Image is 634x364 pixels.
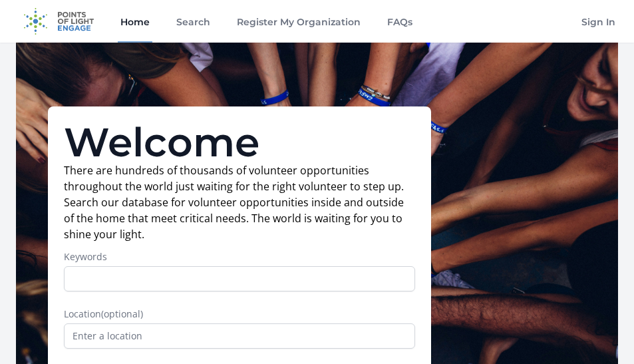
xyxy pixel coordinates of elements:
p: There are hundreds of thousands of volunteer opportunities throughout the world just waiting for ... [64,162,415,242]
h1: Welcome [64,122,415,162]
span: (optional) [101,307,143,320]
input: Enter a location [64,323,415,349]
label: Keywords [64,250,415,264]
label: Location [64,307,415,321]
